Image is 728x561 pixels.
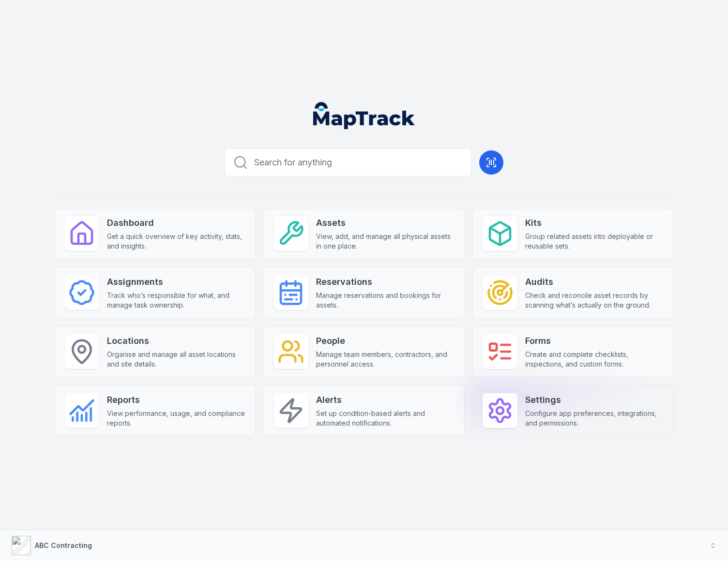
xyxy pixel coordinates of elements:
[263,385,465,436] a: AlertsSet up condition-based alerts and automated notifications.
[316,232,455,251] span: View, add, and manage all physical assets in one place.
[254,156,332,169] span: Search for anything
[525,334,664,348] strong: Forms
[54,326,256,377] a: LocationsOrganise and manage all asset locations and site details.
[225,148,471,177] button: Search for anything
[107,393,245,407] strong: Reports
[316,334,455,348] strong: People
[525,232,664,251] span: Group related assets into deployable or reusable sets.
[472,326,674,377] a: FormsCreate and complete checklists, inspections, and custom forms.
[525,216,664,230] strong: Kits
[54,385,256,436] a: ReportsView performance, usage, and compliance reports.
[525,291,664,310] span: Check and reconcile asset records by scanning what’s actually on the ground.
[107,275,245,289] strong: Assignments
[107,334,245,348] strong: Locations
[107,291,245,310] span: Track who’s responsible for what, and manage task ownership.
[472,208,674,259] a: KitsGroup related assets into deployable or reusable sets.
[525,350,664,369] span: Create and complete checklists, inspections, and custom forms.
[107,216,245,230] strong: Dashboard
[35,541,92,549] strong: ABC Contracting
[525,393,664,407] strong: Settings
[263,326,465,377] a: PeopleManage team members, contractors, and personnel access.
[263,208,465,259] a: AssetsView, add, and manage all physical assets in one place.
[316,216,455,230] strong: Assets
[316,291,455,310] span: Manage reservations and bookings for assets.
[107,350,245,369] span: Organise and manage all asset locations and site details.
[525,409,664,428] span: Configure app preferences, integrations, and permissions.
[54,267,256,318] a: AssignmentsTrack who’s responsible for what, and manage task ownership.
[472,385,674,436] a: SettingsConfigure app preferences, integrations, and permissions.
[107,409,245,428] span: View performance, usage, and compliance reports.
[263,267,465,318] a: ReservationsManage reservations and bookings for assets.
[472,267,674,318] a: AuditsCheck and reconcile asset records by scanning what’s actually on the ground.
[316,409,455,428] span: Set up condition-based alerts and automated notifications.
[316,275,455,289] strong: Reservations
[525,275,664,289] strong: Audits
[54,208,256,259] a: DashboardGet a quick overview of key activity, stats, and insights.
[107,232,245,251] span: Get a quick overview of key activity, stats, and insights.
[316,393,455,407] strong: Alerts
[298,102,430,129] nav: Global
[316,350,455,369] span: Manage team members, contractors, and personnel access.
